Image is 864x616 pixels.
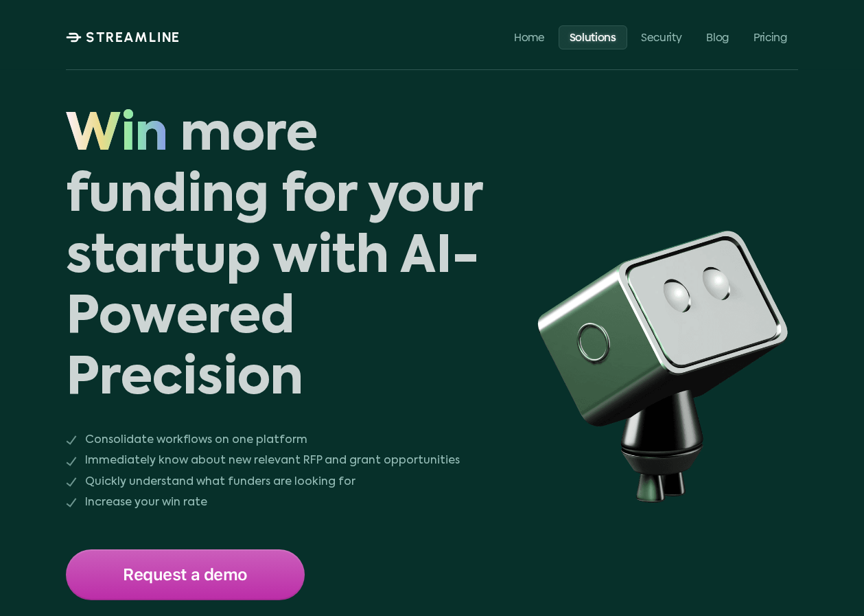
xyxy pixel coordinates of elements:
[85,495,505,510] p: Increase your win rate
[86,29,180,45] p: STREAMLINE
[641,30,681,43] p: Security
[630,25,692,49] a: Security
[66,106,168,167] span: Win
[66,549,305,600] a: Request a demo
[123,566,247,584] p: Request a demo
[707,30,729,43] p: Blog
[754,30,787,43] p: Pricing
[743,25,798,49] a: Pricing
[85,475,505,490] p: Quickly understand what funders are looking for
[85,433,505,448] p: Consolidate workflows on one platform
[570,30,616,43] p: Solutions
[66,29,180,45] a: STREAMLINE
[503,25,556,49] a: Home
[85,453,505,468] p: Immediately know about new relevant RFP and grant opportunities
[696,25,740,49] a: Blog
[514,30,545,43] p: Home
